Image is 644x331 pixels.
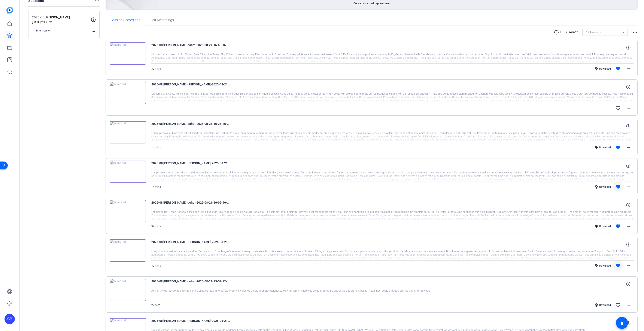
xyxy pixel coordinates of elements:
[560,30,578,35] p: Bulk select
[626,303,631,308] mat-icon: more_horiz
[111,18,140,22] span: Session Recordings
[32,20,91,24] p: [DATE] 2:11 PM
[151,239,231,250] span: 2025-08 [PERSON_NAME]-[PERSON_NAME]-2025-08-21-16-02-46-376-0
[151,264,161,267] span: 32 mins
[593,146,613,149] div: Download
[626,66,631,71] mat-icon: more_horiz
[32,27,55,34] button: Enter Session
[626,263,631,268] mat-icon: more_horiz
[151,42,231,53] span: 2025-08 [PERSON_NAME]-dohet-2025-08-21-16-58-15-629-1
[586,31,601,34] span: All Sessions
[626,106,631,111] mat-icon: more_horiz
[110,279,146,301] img: thumb-nail
[110,200,146,222] img: thumb-nail
[151,161,231,171] span: 2025-08 [PERSON_NAME]-[PERSON_NAME]-2025-08-21-16-36-26-380-0
[151,82,231,92] span: 2025-08 [PERSON_NAME]-[PERSON_NAME]-2025-08-21-16-58-15-629-0
[91,29,96,34] mat-icon: more_horiz
[110,82,146,104] img: thumb-nail
[616,145,621,150] mat-icon: favorite
[4,314,15,324] div: CP
[626,184,631,189] mat-icon: more_horiz
[616,106,621,111] mat-icon: favorite_border
[616,184,621,189] mat-icon: favorite
[593,67,613,70] div: Download
[626,145,631,150] mat-icon: more_horiz
[632,30,638,35] mat-icon: more_horiz
[619,320,625,325] mat-icon: accessibility
[593,225,613,228] div: Download
[151,200,231,210] span: 2025-08 [PERSON_NAME]-dohet-2025-08-21-16-02-46-376-1
[151,121,231,131] span: 2025-08 [PERSON_NAME]-dohet-2025-08-21-16-36-26-380-1
[593,264,613,267] div: Download
[151,225,161,228] span: 32 mins
[151,18,174,22] span: Self Recordings
[110,42,146,65] img: thumb-nail
[593,185,613,189] div: Download
[554,30,560,35] mat-icon: radio_button_unchecked
[151,304,160,307] span: 27 secs
[616,303,621,308] mat-icon: favorite_border
[616,66,621,71] mat-icon: favorite
[110,239,146,262] img: thumb-nail
[32,15,91,20] p: 2025-08 [PERSON_NAME]
[616,224,621,229] mat-icon: favorite
[616,263,621,268] mat-icon: favorite
[353,2,389,5] span: Created videos will appear here
[626,224,631,229] mat-icon: more_horiz
[151,279,231,289] span: 2025-08 [PERSON_NAME]-dohet-2025-08-21-15-57-12-808-1
[110,121,146,143] img: thumb-nail
[151,146,161,149] span: 14 mins
[36,29,51,32] span: Enter Session
[151,185,161,188] span: 14 mins
[151,318,231,328] span: 2025-08 [PERSON_NAME]-[PERSON_NAME]-2025-08-21-15-57-12-808-0
[110,161,146,183] img: thumb-nail
[593,303,613,307] div: Download
[151,67,161,70] span: 30 mins
[6,7,13,13] img: blue-gradient.svg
